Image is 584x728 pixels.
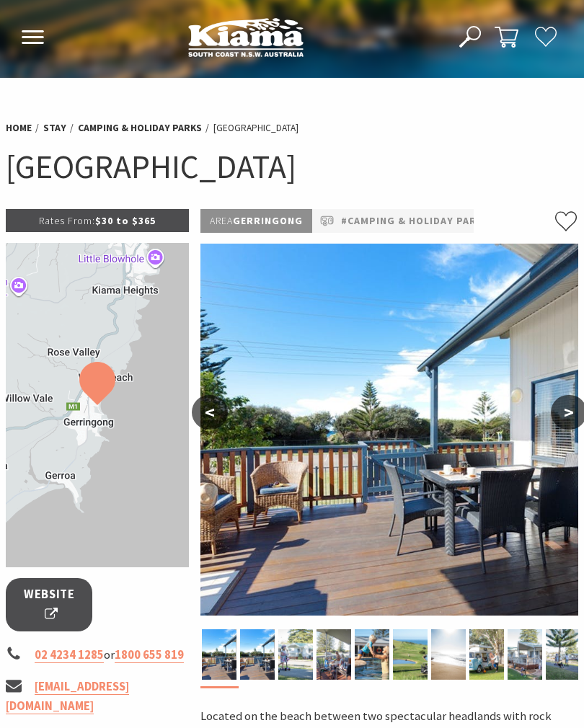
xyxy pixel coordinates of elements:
[24,585,75,623] span: Website
[202,629,236,680] img: Cabin deck at Werri Beach Holiday Park
[240,629,275,680] img: Cabin deck at Werri Beach Holiday Park
[200,209,312,233] p: Gerringong
[317,629,351,680] img: Private Balcony - Holiday Cabin Werri Beach Holiday Park
[35,647,104,663] a: 02 4234 1285
[43,121,66,135] a: Stay
[355,629,389,680] img: Swimming Pool - Werri Beach Holiday Park
[278,629,313,680] img: Werri Beach Holiday Park, Gerringong
[6,145,578,187] h1: [GEOGRAPHIC_DATA]
[6,646,189,665] li: or
[341,213,490,229] a: #Camping & Holiday Parks
[6,209,189,232] p: $30 to $365
[78,121,202,135] a: Camping & Holiday Parks
[546,629,580,680] img: Werri Beach Holiday Park - Dog Friendly
[210,214,233,227] span: Area
[39,214,95,227] span: Rates From:
[508,629,542,680] img: Werri Beach Holiday Park, Dog Friendly
[6,121,32,135] a: Home
[6,578,92,631] a: Website
[200,244,578,616] img: Cabin deck at Werri Beach Holiday Park
[393,629,428,680] img: Werri Beach Holiday Park
[431,629,466,680] img: Surfing Spot, Werri Beach Holiday Park
[469,629,504,680] img: Werri Beach Holiday Park, Gerringong
[115,647,184,663] a: 1800 655 819
[188,17,304,57] img: Kiama Logo
[213,120,298,136] li: [GEOGRAPHIC_DATA]
[192,395,228,430] button: <
[6,679,129,714] a: [EMAIL_ADDRESS][DOMAIN_NAME]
